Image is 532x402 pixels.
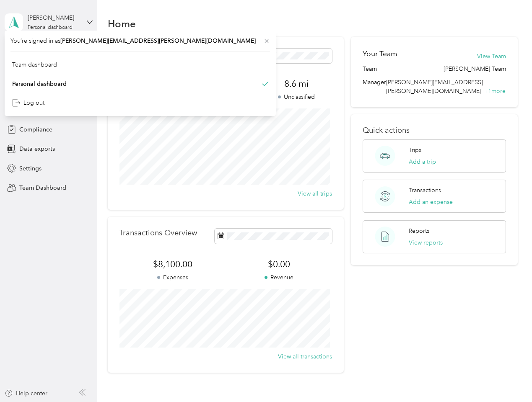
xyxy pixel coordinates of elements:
button: View reports [409,238,443,247]
iframe: Everlance-gr Chat Button Frame [485,355,532,402]
span: [PERSON_NAME] Team [444,64,506,73]
h2: Your Team [363,49,397,59]
span: + 1 more [484,88,506,95]
p: Quick actions [363,126,506,135]
span: 8.6 mi [261,78,332,90]
div: Personal dashboard [12,79,67,88]
p: Transactions Overview [119,229,197,237]
button: View all transactions [278,352,332,361]
p: Transactions [409,186,441,195]
p: Unclassified [261,93,332,101]
button: View all trips [298,189,332,198]
span: Settings [19,164,42,173]
button: Add a trip [409,157,436,166]
div: Log out [12,98,44,107]
div: Team dashboard [12,60,57,69]
button: Help center [5,389,47,398]
span: Team Dashboard [19,183,66,192]
span: You’re signed in as [10,36,270,45]
div: [PERSON_NAME] [28,13,80,22]
p: Reports [409,227,429,235]
span: $0.00 [226,258,332,270]
span: Data exports [19,144,55,153]
button: Add an expense [409,198,453,206]
span: Team [363,64,377,73]
p: Trips [409,146,421,155]
div: Personal dashboard [28,25,73,30]
h1: Home [108,19,136,28]
span: Compliance [19,125,52,134]
span: [PERSON_NAME][EMAIL_ADDRESS][PERSON_NAME][DOMAIN_NAME] [60,37,256,44]
span: $8,100.00 [119,258,226,270]
button: View Team [477,52,506,61]
p: Revenue [226,273,332,282]
span: Manager [363,78,386,95]
span: [PERSON_NAME][EMAIL_ADDRESS][PERSON_NAME][DOMAIN_NAME] [386,79,483,95]
p: Expenses [119,273,226,282]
